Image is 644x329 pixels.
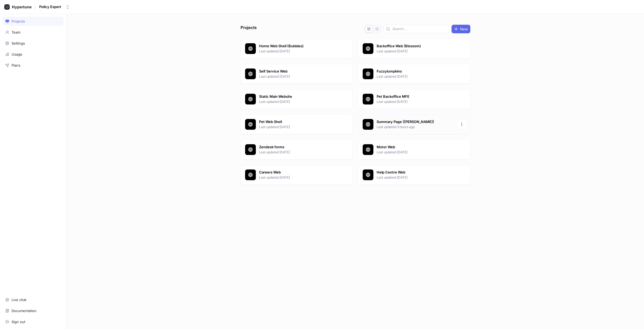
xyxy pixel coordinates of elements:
div: Settings [12,41,25,45]
a: Usage [3,50,64,59]
p: Last updated [DATE] [377,74,454,79]
div: Live chat [12,298,26,302]
a: Team [3,28,64,37]
div: Documentation [12,309,37,313]
p: Last updated [DATE] [377,49,454,54]
p: Help Centre Web [377,170,454,175]
a: Projects [3,17,64,26]
p: Last updated [DATE] [259,74,337,79]
p: Fuzzylumpkins [377,69,454,74]
div: Sign out [12,320,25,324]
div: Team [12,30,20,34]
div: Projects [12,19,25,23]
p: Last updated [DATE] [377,99,454,104]
a: Plans [3,61,64,70]
p: Home Web Shell (Bubbles) [259,44,337,49]
div: Plans [12,63,20,67]
p: Summary Page ([PERSON_NAME]) [377,119,454,125]
div: Policy Expert [39,5,61,9]
p: Pet Backoffice MFE [377,94,454,99]
p: Self Service Web [259,69,337,74]
p: Last updated [DATE] [377,150,454,155]
p: Projects [241,25,257,33]
p: Backoffice Web (Blossom) [377,44,454,49]
p: Pet Web Shell [259,119,337,125]
p: Last updated 3 hours ago [377,125,454,129]
p: Last updated [DATE] [259,150,337,155]
a: Documentation [3,306,64,315]
p: Last updated [DATE] [259,175,337,180]
p: Last updated [DATE] [259,99,337,104]
p: Last updated [DATE] [259,125,337,129]
button: Policy Expert [37,2,72,11]
div: Usage [12,52,22,56]
input: Search... [392,26,447,32]
span: New [460,27,468,31]
a: Settings [3,39,64,48]
p: Last updated [DATE] [259,49,337,54]
p: Careers Web [259,170,337,175]
p: Static Main Website [259,94,337,99]
p: Motor Web [377,144,454,150]
button: New [452,25,470,33]
p: Last updated [DATE] [377,175,454,180]
p: Zendesk forms [259,144,337,150]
